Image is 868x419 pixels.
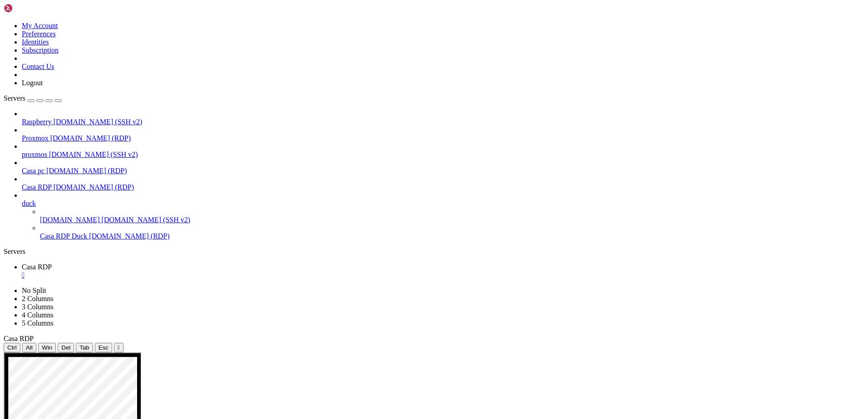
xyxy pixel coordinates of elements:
[4,248,864,256] div: Servers
[76,343,93,352] button: Tab
[40,208,864,224] li: [DOMAIN_NAME] [DOMAIN_NAME] (SSH v2)
[22,79,43,87] a: Logout
[22,30,56,38] a: Preferences
[22,183,52,191] span: Casa RDP
[22,134,864,142] a: Proxmox [DOMAIN_NAME] (RDP)
[38,343,56,352] button: Win
[114,343,123,352] button: 
[40,216,100,224] span: [DOMAIN_NAME]
[22,319,54,327] a: 5 Columns
[49,151,138,158] span: [DOMAIN_NAME] (SSH v2)
[22,287,46,294] a: No Split
[22,151,864,159] a: proxmos [DOMAIN_NAME] (SSH v2)
[4,335,34,342] span: Casa RDP
[42,344,52,351] span: Win
[89,232,169,240] span: [DOMAIN_NAME] (RDP)
[22,142,864,159] li: proxmos [DOMAIN_NAME] (SSH v2)
[22,271,864,279] a: 
[40,224,864,240] li: Casa RDP Duck [DOMAIN_NAME] (RDP)
[22,343,37,352] button: Alt
[22,46,59,54] a: Subscription
[22,38,49,46] a: Identities
[58,343,74,352] button: Del
[22,303,54,311] a: 3 Columns
[22,159,864,175] li: Casa pc [DOMAIN_NAME] (RDP)
[40,232,87,240] span: Casa RDP Duck
[22,110,864,126] li: Raspberry [DOMAIN_NAME] (SSH v2)
[7,344,17,351] span: Ctrl
[22,295,54,302] a: 2 Columns
[79,344,89,351] span: Tab
[4,343,20,352] button: Ctrl
[22,263,864,279] a: Casa RDP
[54,183,134,191] span: [DOMAIN_NAME] (RDP)
[26,344,33,351] span: Alt
[22,118,52,126] span: Raspberry
[61,344,70,351] span: Del
[22,63,54,70] a: Contact Us
[22,118,864,126] a: Raspberry [DOMAIN_NAME] (SSH v2)
[22,167,44,175] span: Casa pc
[102,216,191,224] span: [DOMAIN_NAME] (SSH v2)
[22,175,864,191] li: Casa RDP [DOMAIN_NAME] (RDP)
[22,200,864,208] a: duck
[22,22,58,29] a: My Account
[4,94,25,102] span: Servers
[4,94,62,102] a: Servers
[54,118,143,126] span: [DOMAIN_NAME] (SSH v2)
[46,167,127,175] span: [DOMAIN_NAME] (RDP)
[22,151,47,158] span: proxmos
[22,126,864,142] li: Proxmox [DOMAIN_NAME] (RDP)
[118,344,120,351] div: 
[22,191,864,240] li: duck
[4,4,56,13] img: Shellngn
[22,167,864,175] a: Casa pc [DOMAIN_NAME] (RDP)
[99,344,108,351] span: Esc
[22,200,36,207] span: duck
[95,343,112,352] button: Esc
[40,216,864,224] a: [DOMAIN_NAME] [DOMAIN_NAME] (SSH v2)
[22,263,52,271] span: Casa RDP
[40,232,864,240] a: Casa RDP Duck [DOMAIN_NAME] (RDP)
[22,134,49,142] span: Proxmox
[22,311,54,319] a: 4 Columns
[50,134,131,142] span: [DOMAIN_NAME] (RDP)
[22,183,864,191] a: Casa RDP [DOMAIN_NAME] (RDP)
